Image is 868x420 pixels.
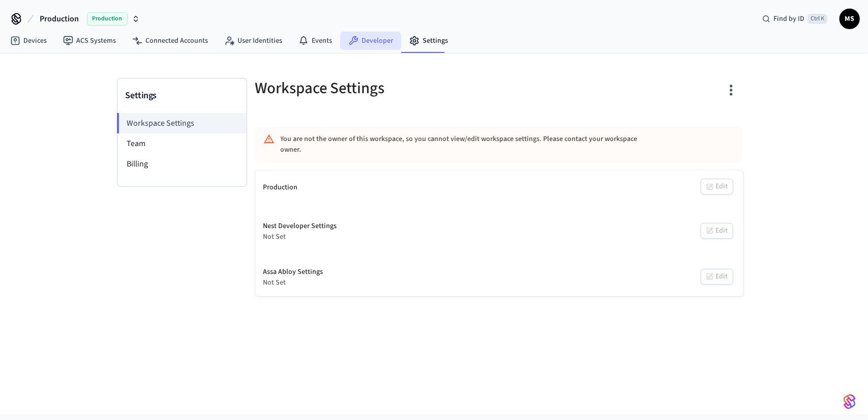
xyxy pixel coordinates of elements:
li: Billing [117,154,247,174]
a: Connected Accounts [124,32,216,50]
span: Production [87,12,128,25]
h3: Settings [126,89,238,103]
a: User Identities [216,32,290,50]
a: Events [290,32,340,50]
span: Production [40,13,79,25]
h5: Workspace Settings [255,78,493,99]
div: Not Set [263,277,323,288]
div: Nest Developer Settings [263,221,337,232]
a: Settings [401,32,456,50]
span: Find by ID [773,14,804,24]
a: ACS Systems [55,32,124,50]
span: Ctrl K [807,14,827,24]
div: You are not the owner of this workspace, so you cannot view/edit workspace settings. Please conta... [281,130,658,159]
span: MS [841,10,859,28]
a: Devices [2,32,55,50]
li: Team [117,133,247,154]
div: Assa Abloy Settings [263,267,323,277]
button: MS [840,9,860,29]
a: Developer [340,32,401,50]
img: SeamLogoGradient.69752ec5.svg [844,394,856,410]
div: Not Set [263,232,337,242]
div: Find by IDCtrl K [754,10,835,28]
li: Workspace Settings [117,113,247,133]
div: Production [263,182,298,193]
